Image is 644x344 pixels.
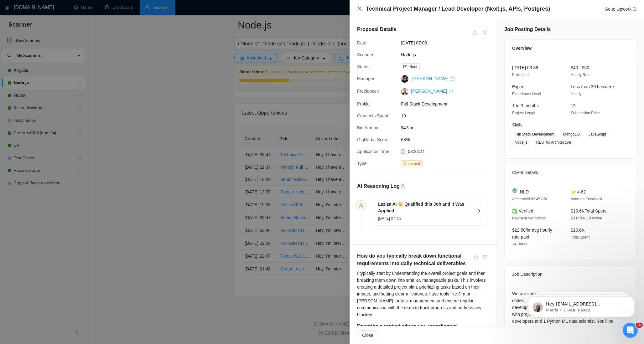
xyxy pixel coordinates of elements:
div: I typically start by understanding the overall project goals and then breaking them down into sma... [357,270,489,318]
span: RESTful Architecture [534,139,574,146]
span: Skills [512,122,522,127]
span: Manager: [357,76,376,81]
span: close [357,6,362,11]
span: send [359,203,363,208]
span: Close [362,332,373,339]
span: clock-circle [401,149,405,154]
span: [DATE] 03:38 [512,65,538,70]
button: Close [357,330,378,340]
span: NLD [520,188,529,195]
span: 23 Hires, 19 Active [571,216,602,220]
span: Payment Verification [512,216,546,220]
span: export [633,7,636,11]
span: question-circle [401,184,405,188]
h5: Proposal Details [357,26,396,33]
span: Less than 30 hrs/week [571,84,615,89]
span: Experience Level [512,92,541,96]
span: 14 Hours [512,242,527,246]
span: Full Stack Development [401,100,495,107]
span: $47/hr [401,124,495,131]
span: 10 [636,323,643,328]
span: Expert [512,84,525,89]
a: [PERSON_NAME] export [411,89,453,94]
h5: Job Posting Details [504,26,551,33]
span: Published [512,73,529,77]
span: Hey [EMAIL_ADDRESS][DOMAIN_NAME], Looks like your Upwork agency JSDaddy - Web and Multi-Platform ... [27,18,107,116]
span: GigRadar Score: [357,137,390,142]
span: $10.6K Total Spent [571,208,606,213]
span: Application Time: [357,149,391,154]
span: export [451,77,454,81]
span: [DATE] 07: 03 [378,216,401,221]
h4: Technical Project Manager / Lead Developer (Next.js, APIs, Postgres) [366,5,550,13]
span: right [477,209,481,213]
span: Type: [357,161,368,166]
a: Go to Upworkexport [605,7,636,12]
span: Node.js [401,51,495,58]
span: Project Length [512,111,536,115]
span: 68% [401,136,495,143]
button: Close [357,6,362,12]
span: Hourly [571,92,582,96]
span: Connects Spent: [357,113,390,118]
span: Overview [512,45,532,52]
span: [DATE] 07:03 [401,39,495,46]
span: 03:24:41 [408,149,425,154]
span: Average Feedback [571,197,602,201]
span: Date: [357,40,367,45]
img: c1jRSQFyX-So8LyUhGzfs7nSRLpoCEzd8_DvO5Q0xA7e3FOBfbhwSOFPt13vn5KeK8 [401,88,408,95]
span: Node.js [512,139,530,146]
span: MongoDB [561,131,582,138]
img: 🌐 [512,188,517,193]
div: Client Details [512,164,629,181]
span: Total Spent [571,235,589,239]
h5: Describe a project where you coordinated multiple developers and a data scientist. [357,322,469,337]
div: Job Description [512,266,629,283]
span: mail [403,65,407,69]
span: 1 to 3 months [512,103,539,108]
span: Achterveld 02:45 AM [512,197,547,201]
span: Scanner: [357,52,375,57]
span: $10.6K [571,228,584,233]
span: Full Stack Development [512,131,557,138]
span: 19 [571,103,576,108]
iframe: Intercom notifications сообщение [519,283,644,327]
h5: Laziza AI 👑 Qualified this Job and It Was Applied [378,201,474,214]
span: Outbound [401,160,423,167]
span: Bid Amount: [357,125,381,130]
h5: AI Reasoning Log [357,182,400,190]
span: Freelancer: [357,89,379,94]
span: JavaScript [586,131,609,138]
span: ✅ Verified [512,208,533,213]
span: Sent [409,64,417,69]
span: 19 [401,112,495,119]
h5: How do you typically break down functional requirements into daily technical deliverables [357,252,469,267]
span: $22.50/hr avg hourly rate paid [512,228,552,239]
a: [PERSON_NAME] export [412,76,454,81]
span: Hourly Rate [571,73,590,77]
span: Status: [357,64,371,69]
span: export [449,90,453,93]
p: Message from Mariia, sent 1 нед. назад [27,24,108,30]
span: Profile: [357,101,371,106]
span: $40 - $50 [571,65,589,70]
span: ⭐ 4.62 [571,189,586,194]
span: Submission Price [571,111,600,115]
iframe: Intercom live chat [623,323,638,338]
